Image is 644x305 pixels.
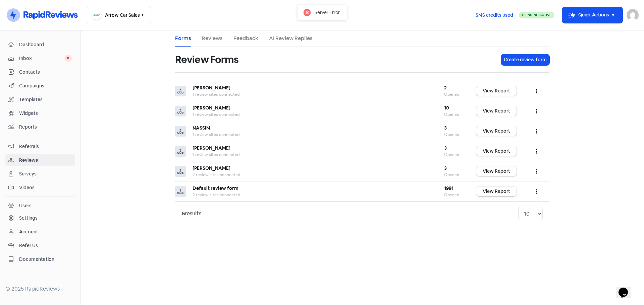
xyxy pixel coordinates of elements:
button: Quick Actions [562,7,623,23]
a: Users [5,200,75,212]
div: © 2025 RapidReviews [5,285,75,293]
span: Inbox [19,55,64,62]
span: Widgets [19,110,72,117]
b: Default review form [193,185,238,191]
span: Templates [19,96,72,103]
a: Refer Us [5,239,75,252]
a: Campaigns [5,80,75,92]
span: Campaigns [19,82,72,89]
a: View Report [476,186,517,196]
a: Surveys [5,168,75,180]
a: Documentation [5,253,75,265]
a: Videos [5,181,75,194]
a: Reports [5,121,75,133]
div: Opened [444,152,463,158]
a: Inbox 0 [5,52,75,65]
div: Opened [444,172,463,178]
b: [PERSON_NAME] [193,145,230,151]
span: 1 review sites connected [193,132,239,137]
span: 1 review sites connected [193,152,239,157]
a: Reviews [5,154,75,166]
a: Feedback [233,34,258,43]
b: 1991 [444,185,453,191]
a: Forms [175,34,191,43]
span: 1 review sites connected [193,112,239,117]
iframe: chat widget [616,278,637,298]
div: Opened [444,132,463,138]
span: Reviews [19,157,72,164]
b: NASSIM [193,125,210,131]
span: 2 review sites connected [193,172,240,177]
button: Arrow Car Sales [86,6,151,24]
a: Account [5,226,75,238]
span: Referrals [19,143,72,150]
div: Opened [444,91,463,97]
span: Sending Active [524,13,551,17]
span: 1 review sites connected [193,92,239,97]
a: View Report [476,126,517,136]
a: Contacts [5,66,75,78]
span: SMS credits used [476,12,513,19]
b: [PERSON_NAME] [193,85,230,91]
h1: Review Forms [175,49,238,70]
a: Dashboard [5,39,75,51]
span: Documentation [19,256,72,263]
b: 3 [444,165,447,171]
b: 3 [444,145,447,151]
img: User [627,9,639,21]
b: 10 [444,105,449,111]
a: Reviews [202,34,223,43]
a: SMS credits used [470,11,519,18]
a: Templates [5,93,75,106]
button: Create review form [501,54,549,65]
span: Surveys [19,170,72,177]
b: [PERSON_NAME] [193,105,230,111]
span: Contacts [19,69,72,76]
a: Referrals [5,140,75,153]
a: View Report [476,146,517,156]
b: 2 [444,85,447,91]
span: Videos [19,184,72,191]
div: Account [19,228,38,235]
div: results [182,210,201,218]
b: 3 [444,125,447,131]
a: Sending Active [519,11,554,19]
a: Widgets [5,107,75,120]
a: Settings [5,212,75,224]
span: Dashboard [19,41,72,48]
div: Users [19,202,32,209]
a: View Report [476,166,517,176]
a: View Report [476,106,517,116]
span: Refer Us [19,242,72,249]
div: Settings [19,215,38,222]
b: [PERSON_NAME] [193,165,230,171]
a: AI Review Replies [269,34,313,43]
span: 2 review sites connected [193,192,240,198]
div: Opened [444,111,463,118]
div: Server Error [315,9,340,16]
strong: 6 [182,210,185,217]
a: View Report [476,86,517,96]
div: Opened [444,192,463,198]
span: Reports [19,124,72,131]
span: 0 [64,55,72,62]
